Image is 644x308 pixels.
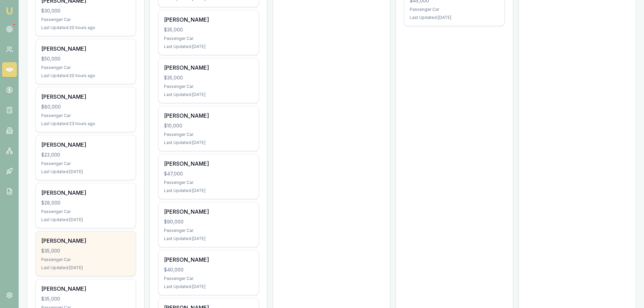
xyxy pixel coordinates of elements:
div: Passenger Car [41,17,130,22]
div: Passenger Car [164,132,253,137]
div: [PERSON_NAME] [41,45,130,53]
div: $35,000 [41,247,130,254]
div: Last Updated: [DATE] [410,15,499,20]
div: Passenger Car [164,84,253,89]
div: Last Updated: [DATE] [41,217,130,222]
div: $35,000 [164,26,253,33]
div: [PERSON_NAME] [41,141,130,149]
div: $47,000 [164,170,253,177]
div: [PERSON_NAME] [164,64,253,72]
div: Last Updated: 23 hours ago [41,121,130,126]
div: $10,000 [164,122,253,129]
div: Last Updated: [DATE] [41,265,130,270]
div: $28,000 [41,199,130,206]
div: Last Updated: [DATE] [41,169,130,174]
div: $35,000 [164,74,253,81]
div: Last Updated: [DATE] [164,236,253,241]
div: $30,000 [41,7,130,14]
div: [PERSON_NAME] [164,112,253,120]
div: Passenger Car [41,161,130,166]
div: Passenger Car [164,36,253,41]
div: Last Updated: [DATE] [164,188,253,193]
div: Passenger Car [164,180,253,185]
div: Last Updated: [DATE] [164,284,253,289]
div: [PERSON_NAME] [41,93,130,101]
div: [PERSON_NAME] [164,16,253,24]
div: Last Updated: [DATE] [164,92,253,97]
div: Last Updated: 20 hours ago [41,25,130,30]
div: $90,000 [164,218,253,225]
div: $23,000 [41,151,130,158]
div: Passenger Car [410,7,499,12]
div: [PERSON_NAME] [164,160,253,168]
img: emu-icon-u.png [5,7,14,15]
div: Last Updated: [DATE] [164,140,253,145]
div: Passenger Car [164,228,253,233]
div: [PERSON_NAME] [41,189,130,197]
div: [PERSON_NAME] [164,256,253,264]
div: Passenger Car [41,113,130,118]
div: Passenger Car [41,65,130,70]
div: $40,000 [164,266,253,273]
div: Last Updated: [DATE] [164,44,253,49]
div: Passenger Car [41,209,130,214]
div: Last Updated: 20 hours ago [41,73,130,78]
div: Passenger Car [41,257,130,262]
div: $35,000 [41,295,130,302]
div: [PERSON_NAME] [41,285,130,293]
div: Passenger Car [164,276,253,281]
div: $50,000 [41,55,130,62]
div: [PERSON_NAME] [164,208,253,216]
div: [PERSON_NAME] [41,237,130,245]
div: $80,000 [41,103,130,110]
